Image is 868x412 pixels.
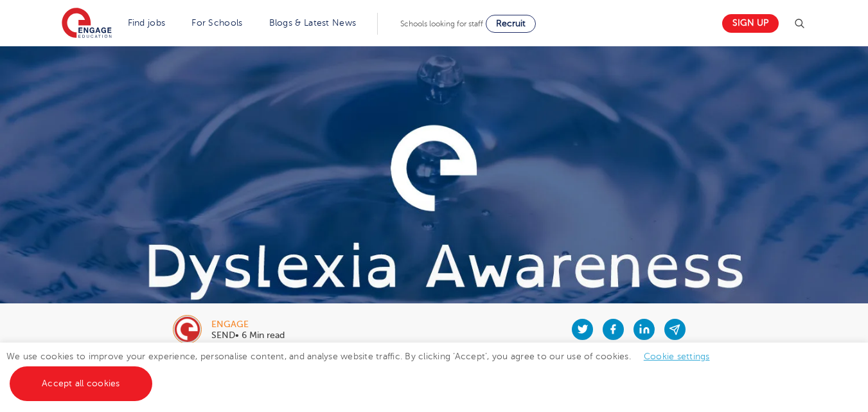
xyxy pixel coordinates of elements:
a: Recruit [486,15,536,33]
p: SEND• 6 Min read [211,331,285,340]
a: Sign up [722,14,779,33]
span: Schools looking for staff [400,19,483,28]
span: Recruit [496,19,526,28]
a: For Schools [191,18,242,28]
a: Cookie settings [644,352,710,361]
a: Accept all cookies [10,366,152,401]
img: Engage Education [62,8,112,40]
span: We use cookies to improve your experience, personalise content, and analyse website traffic. By c... [6,352,723,388]
a: Find jobs [128,18,166,28]
div: engage [211,320,285,329]
a: Blogs & Latest News [269,18,357,28]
